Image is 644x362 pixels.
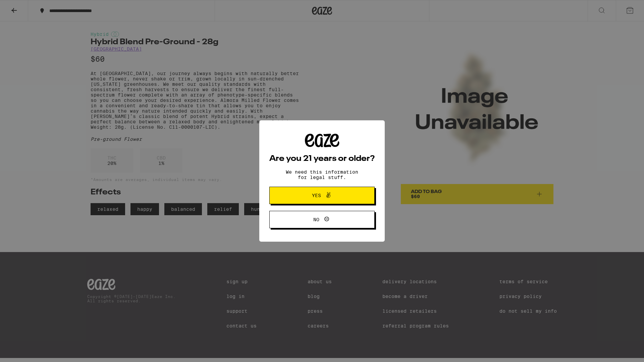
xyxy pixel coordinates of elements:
[312,193,321,198] span: Yes
[313,217,319,222] span: No
[269,187,375,204] button: Yes
[602,342,637,359] iframe: Opens a widget where you can find more information
[269,211,375,228] button: No
[269,155,375,163] h2: Are you 21 years or older?
[280,169,364,180] p: We need this information for legal stuff.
